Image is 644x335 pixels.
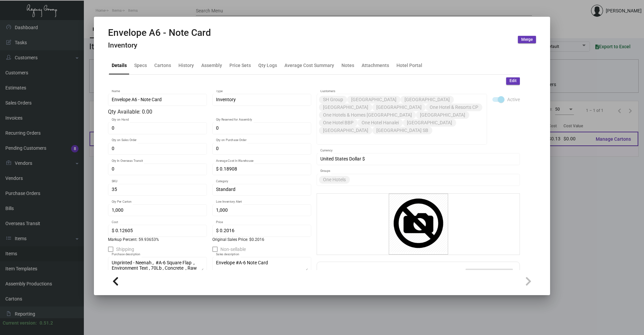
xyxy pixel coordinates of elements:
mat-chip: [GEOGRAPHIC_DATA] [347,96,400,104]
div: Attachments [362,62,389,69]
div: History [178,62,194,69]
span: Shipping [116,245,134,253]
div: Price Sets [229,62,251,69]
div: Qty Logs [258,62,277,69]
span: Active [507,95,520,104]
button: Add Additional Fee [466,269,513,281]
span: Edit [509,78,517,84]
h4: Inventory [108,41,211,50]
div: 0.51.2 [40,320,53,327]
input: Add new.. [320,136,484,141]
div: Average Cost Summary [284,62,334,69]
button: Merge [518,36,536,43]
div: Cartons [154,62,171,69]
mat-chip: [GEOGRAPHIC_DATA] [403,119,456,127]
mat-chip: One Hotel Hanalei [358,119,403,127]
h2: Additional Fees [324,269,389,281]
mat-chip: One Hotel & Resorts CP [426,104,482,111]
mat-chip: One Hotel BBP [319,119,358,127]
h2: Envelope A6 - Note Card [108,27,211,39]
div: Qty Available: 0.00 [108,108,311,116]
div: Specs [134,62,147,69]
mat-chip: [GEOGRAPHIC_DATA] SB [372,127,432,134]
mat-chip: One Hotels [319,176,350,184]
span: Merge [521,37,533,43]
div: Details [112,62,127,69]
mat-chip: [GEOGRAPHIC_DATA] [416,111,469,119]
mat-chip: One Hotels & Homes [GEOGRAPHIC_DATA] [319,111,416,119]
mat-chip: [GEOGRAPHIC_DATA] [400,96,454,104]
div: Assembly [201,62,222,69]
div: Current version: [3,320,37,327]
mat-chip: [GEOGRAPHIC_DATA] [372,104,426,111]
div: Hotel Portal [396,62,422,69]
mat-chip: [GEOGRAPHIC_DATA] [319,127,372,134]
input: Add new.. [351,177,517,183]
div: Notes [341,62,354,69]
span: Non-sellable [220,245,246,253]
mat-chip: [GEOGRAPHIC_DATA] [319,104,372,111]
mat-chip: SH Group [319,96,347,104]
button: Edit [506,77,520,85]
